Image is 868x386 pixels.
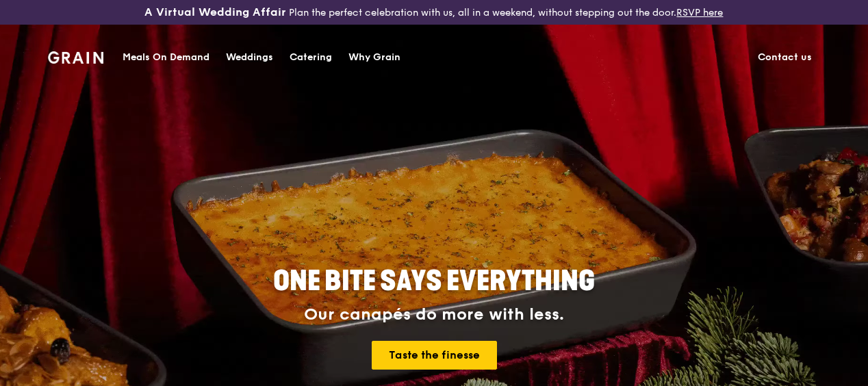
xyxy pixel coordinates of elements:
span: ONE BITE SAYS EVERYTHING [273,265,595,298]
div: Catering [290,37,332,78]
img: Grain [48,51,103,64]
a: Catering [281,37,340,78]
a: RSVP here [676,7,723,18]
div: Meals On Demand [123,37,209,78]
a: Why Grain [340,37,409,78]
a: Contact us [750,37,820,78]
a: Taste the finesse [372,341,497,370]
div: Why Grain [348,37,400,78]
div: Weddings [226,37,273,78]
a: Weddings [218,37,281,78]
a: GrainGrain [48,36,103,77]
h3: A Virtual Wedding Affair [144,5,286,19]
div: Plan the perfect celebration with us, all in a weekend, without stepping out the door. [144,5,723,19]
div: Our canapés do more with less. [188,305,680,324]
